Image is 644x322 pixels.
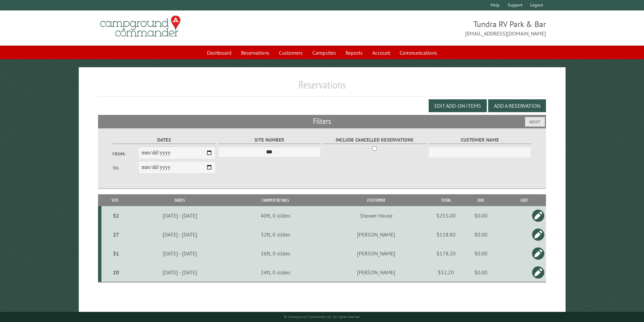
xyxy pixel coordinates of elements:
div: [DATE] - [DATE] [130,231,230,238]
div: [DATE] - [DATE] [130,250,230,257]
td: Shower House [320,206,432,225]
td: [PERSON_NAME] [320,225,432,244]
td: [PERSON_NAME] [320,244,432,263]
h1: Reservations [98,78,546,97]
th: Total [432,194,459,206]
img: Campground Commander [98,13,183,40]
div: 52 [104,212,128,219]
td: $118.80 [432,225,459,244]
td: $0.00 [459,206,502,225]
div: [DATE] - [DATE] [130,269,230,276]
td: [PERSON_NAME] [320,263,432,282]
div: 31 [104,250,128,257]
button: Edit Add-on Items [429,99,487,112]
td: $255.00 [432,206,459,225]
label: Customer Name [428,136,531,144]
a: Account [368,46,394,59]
label: Include Cancelled Reservations [323,136,426,144]
a: Customers [275,46,307,59]
td: 36ft, 0 slides [231,244,320,263]
th: Customer [320,194,432,206]
a: Campsites [308,46,340,59]
a: Reports [341,46,367,59]
span: Tundra RV Park & Bar [EMAIL_ADDRESS][DOMAIN_NAME] [322,19,546,38]
td: $0.00 [459,225,502,244]
div: 20 [104,269,128,276]
label: From: [113,151,138,157]
th: Due [459,194,502,206]
th: Edit [502,194,546,206]
td: $0.00 [459,244,502,263]
label: To: [113,165,138,171]
a: Reservations [237,46,273,59]
h2: Filters [98,115,546,128]
a: Dashboard [203,46,236,59]
td: 32ft, 0 slides [231,225,320,244]
td: $0.00 [459,263,502,282]
button: Reset [525,117,545,127]
th: Camper Details [231,194,320,206]
a: Communications [396,46,441,59]
label: Site Number [218,136,321,144]
td: $178.20 [432,244,459,263]
small: © Campground Commander LLC. All rights reserved. [284,315,360,319]
div: [DATE] - [DATE] [130,212,230,219]
th: Dates [129,194,231,206]
div: 27 [104,231,128,238]
button: Add a Reservation [488,99,546,112]
td: $52.20 [432,263,459,282]
td: 40ft, 0 slides [231,206,320,225]
label: Dates [113,136,216,144]
td: 24ft, 0 slides [231,263,320,282]
th: Site [101,194,129,206]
